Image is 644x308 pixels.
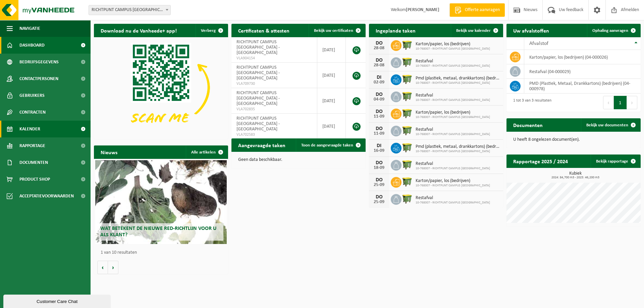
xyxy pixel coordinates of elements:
[317,114,346,139] td: [DATE]
[529,41,548,46] span: Afvalstof
[416,149,500,153] span: 10-768007 - RICHTPUNT CAMPUS [GEOGRAPHIC_DATA]
[449,3,505,17] a: Offerte aanvragen
[296,138,365,152] a: Toon de aangevraagde taken
[317,37,346,63] td: [DATE]
[236,40,280,55] span: RICHTPUNT CAMPUS [GEOGRAPHIC_DATA] - [GEOGRAPHIC_DATA]
[372,63,386,68] div: 28-08
[201,28,216,33] span: Verberg
[314,28,353,33] span: Bekijk uw certificaten
[614,96,627,109] button: 1
[416,127,490,132] span: Restafval
[372,126,386,131] div: DO
[372,46,386,51] div: 28-08
[463,7,501,13] span: Offerte aanvragen
[236,116,280,132] span: RICHTPUNT CAMPUS [GEOGRAPHIC_DATA] - [GEOGRAPHIC_DATA]
[372,143,386,148] div: DI
[592,28,628,33] span: Ophaling aanvragen
[401,193,413,204] img: WB-1100-HPE-GN-50
[401,56,413,68] img: WB-1100-HPE-GN-50
[510,95,551,110] div: 1 tot 3 van 3 resultaten
[19,121,40,137] span: Kalender
[101,250,225,255] p: 1 van 10 resultaten
[19,104,46,121] span: Contracten
[372,200,386,204] div: 25-09
[416,59,490,64] span: Restafval
[416,132,490,136] span: 10-768007 - RICHTPUNT CAMPUS [GEOGRAPHIC_DATA]
[416,201,490,205] span: 10-768007 - RICHTPUNT CAMPUS [GEOGRAPHIC_DATA]
[95,160,227,244] a: Wat betekent de nieuwe RED-richtlijn voor u als klant?
[372,92,386,97] div: DO
[591,155,640,168] a: Bekijk rapportage
[236,132,312,137] span: VLA702583
[506,24,556,37] h2: Uw afvalstoffen
[416,110,490,115] span: Karton/papier, los (bedrijven)
[372,177,386,183] div: DO
[581,118,640,132] a: Bekijk uw documenten
[513,137,634,142] p: U heeft 8 ongelezen document(en).
[524,50,641,64] td: karton/papier, los (bedrijven) (04-000026)
[236,56,312,61] span: VLA904154
[406,7,439,12] strong: [PERSON_NAME]
[524,79,641,94] td: PMD (Plastiek, Metaal, Drankkartons) (bedrijven) (04-000978)
[19,87,45,104] span: Gebruikers
[236,107,312,112] span: VLA702835
[372,183,386,187] div: 25-09
[317,88,346,114] td: [DATE]
[416,184,490,188] span: 10-768007 - RICHTPUNT CAMPUS [GEOGRAPHIC_DATA]
[510,176,641,179] span: 2024: 84,700 m3 - 2025: 46,200 m3
[186,145,227,159] a: Alle artikelen
[3,293,112,308] iframe: chat widget
[510,171,641,179] h3: Kubiek
[401,108,413,119] img: WB-1100-HPE-GN-50
[401,73,413,85] img: WB-1100-HPE-GN-50
[416,167,490,171] span: 10-768007 - RICHTPUNT CAMPUS [GEOGRAPHIC_DATA]
[94,24,183,37] h2: Download nu de Vanheede+ app!
[506,118,549,131] h2: Documenten
[19,20,40,37] span: Navigatie
[416,76,500,81] span: Pmd (plastiek, metaal, drankkartons) (bedrijven)
[94,37,228,138] img: Download de VHEPlus App
[236,65,280,81] span: RICHTPUNT CAMPUS [GEOGRAPHIC_DATA] - [GEOGRAPHIC_DATA]
[587,24,640,37] a: Ophaling aanvragen
[89,5,171,15] span: RICHTPUNT CAMPUS OUDENAARDE
[372,75,386,80] div: DI
[372,114,386,119] div: 11-09
[372,194,386,200] div: DO
[416,115,490,119] span: 10-768007 - RICHTPUNT CAMPUS [GEOGRAPHIC_DATA]
[317,63,346,88] td: [DATE]
[401,39,413,51] img: WB-1100-HPE-GN-50
[524,64,641,79] td: restafval (04-000029)
[401,125,413,136] img: WB-1100-HPE-GN-50
[416,47,490,51] span: 10-768007 - RICHTPUNT CAMPUS [GEOGRAPHIC_DATA]
[456,28,491,33] span: Bekijk uw kalender
[108,261,118,274] button: Volgende
[506,155,575,168] h2: Rapportage 2025 / 2024
[236,81,312,86] span: VLA709730
[19,171,50,188] span: Product Shop
[416,178,490,184] span: Karton/papier, los (bedrijven)
[401,142,413,153] img: WB-1100-HPE-GN-50
[451,24,502,37] a: Bekijk uw kalender
[89,5,170,15] span: RICHTPUNT CAMPUS OUDENAARDE
[627,96,637,109] button: Next
[401,90,413,102] img: WB-1100-HPE-GN-50
[416,144,500,149] span: Pmd (plastiek, metaal, drankkartons) (bedrijven)
[19,154,48,171] span: Documenten
[238,158,359,162] p: Geen data beschikbaar.
[372,97,386,102] div: 04-09
[372,148,386,153] div: 16-09
[416,93,490,98] span: Restafval
[231,24,296,37] h2: Certificaten & attesten
[372,109,386,114] div: DO
[372,131,386,136] div: 11-09
[401,159,413,170] img: WB-1100-HPE-GN-50
[236,90,280,106] span: RICHTPUNT CAMPUS [GEOGRAPHIC_DATA] - [GEOGRAPHIC_DATA]
[586,123,628,127] span: Bekijk uw documenten
[100,226,216,238] span: Wat betekent de nieuwe RED-richtlijn voor u als klant?
[603,96,614,109] button: Previous
[309,24,365,37] a: Bekijk uw certificaten
[372,166,386,170] div: 18-09
[19,137,45,154] span: Rapportage
[401,176,413,187] img: WB-1100-HPE-GN-50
